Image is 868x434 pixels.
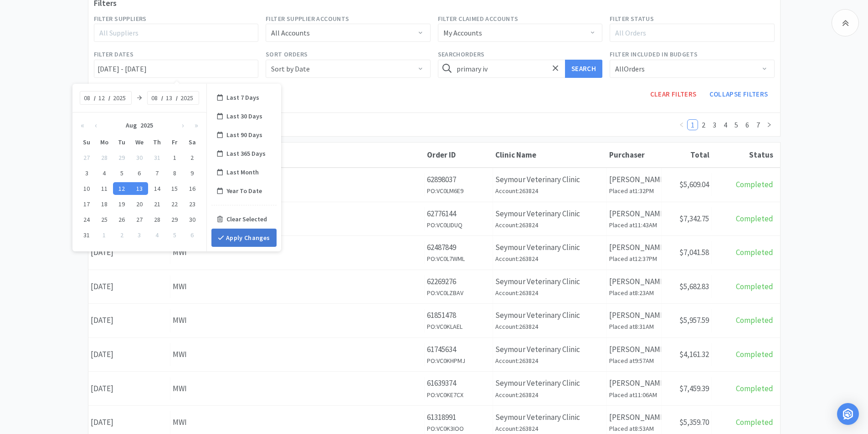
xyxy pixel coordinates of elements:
[271,24,310,41] div: All Accounts
[113,229,131,241] div: 2
[565,60,602,78] button: Search
[173,213,422,225] div: MWI
[679,281,709,291] span: $5,682.83
[183,165,201,181] td: 2025-08-09
[113,212,131,227] td: 2025-08-26
[211,107,277,126] div: Last 30 Days
[166,134,184,150] th: Fr
[495,254,604,264] h6: Account: 263824
[94,60,259,78] input: Select date range
[96,167,113,179] div: 4
[176,94,178,102] div: /
[180,93,196,102] input: 2025
[495,186,604,196] h6: Account: 263824
[96,213,113,226] div: 25
[495,309,604,322] p: Seymour Veterinary Clinic
[96,165,113,181] td: 2025-08-04
[742,120,752,130] a: 6
[266,14,349,24] label: Filter Supplier Accounts
[679,214,709,224] span: $7,342.75
[161,94,163,102] div: /
[427,186,490,196] h6: PO: VC0LM6E9
[731,119,742,130] li: 5
[96,151,113,164] div: 28
[211,163,277,182] div: Last Month
[679,315,709,325] span: $5,957.59
[736,349,773,359] span: Completed
[150,93,159,102] input: 08
[709,119,720,130] li: 3
[609,220,659,230] h6: Placed at 11:43AM
[148,196,166,212] td: 2025-08-21
[183,227,201,243] td: 2025-09-06
[173,179,422,191] div: MWI
[148,134,166,150] th: Th
[94,14,147,24] label: Filter Suppliers
[183,150,201,165] td: 2025-08-02
[94,94,96,102] div: /
[427,343,490,356] p: 61745634
[183,229,201,241] div: 6
[131,182,149,195] div: 13
[131,134,149,150] th: We
[183,196,201,212] td: 2025-08-23
[699,120,709,130] a: 2
[495,424,604,434] h6: Account: 263824
[495,276,604,288] p: Seymour Veterinary Clinic
[609,390,659,400] h6: Placed at 11:06AM
[166,198,184,210] div: 22
[609,174,659,186] p: [PERSON_NAME]
[644,85,703,103] button: Clear Filters
[76,116,89,134] button: «
[427,150,491,160] div: Order ID
[99,28,245,37] div: All Suppliers
[427,411,490,424] p: 61318991
[495,288,604,298] h6: Account: 263824
[736,179,773,189] span: Completed
[96,227,113,243] td: 2025-09-01
[753,120,763,130] a: 7
[609,288,659,298] h6: Placed at 8:23AM
[609,377,659,389] p: [PERSON_NAME]
[609,309,659,322] p: [PERSON_NAME]
[427,208,490,220] p: 62776144
[443,24,482,41] div: My Accounts
[173,314,422,327] div: MWI
[438,60,603,78] input: Search for orders
[88,241,170,264] div: [DATE]
[131,165,149,181] td: 2025-08-06
[736,247,773,257] span: Completed
[131,212,149,227] td: 2025-08-27
[679,383,709,393] span: $7,459.39
[131,196,149,212] td: 2025-08-20
[89,116,103,134] button: ‹
[131,181,149,196] td: 2025-08-13
[495,241,604,254] p: Seymour Veterinary Clinic
[427,254,490,264] h6: PO: VC0L7WML
[183,151,201,164] div: 2
[96,150,113,165] td: 2025-07-28
[173,348,422,361] div: MWI
[427,220,490,230] h6: PO: VC0LIDUQ
[495,411,604,424] p: Seymour Veterinary Clinic
[166,150,184,165] td: 2025-08-01
[88,275,170,298] div: [DATE]
[78,198,96,210] div: 17
[427,322,490,332] h6: PO: VC0KLAEL
[731,120,741,130] a: 5
[166,151,184,164] div: 1
[720,119,731,130] li: 4
[427,309,490,322] p: 61851478
[211,210,277,229] div: Clear Selected
[609,343,659,356] p: [PERSON_NAME]
[609,276,659,288] p: [PERSON_NAME]
[183,167,201,179] div: 9
[131,151,149,164] div: 30
[131,198,149,210] div: 20
[679,179,709,189] span: $5,609.04
[148,181,166,196] td: 2025-08-14
[148,151,166,164] div: 31
[113,165,131,181] td: 2025-08-05
[609,356,659,366] h6: Placed at 9:57AM
[709,120,719,130] a: 3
